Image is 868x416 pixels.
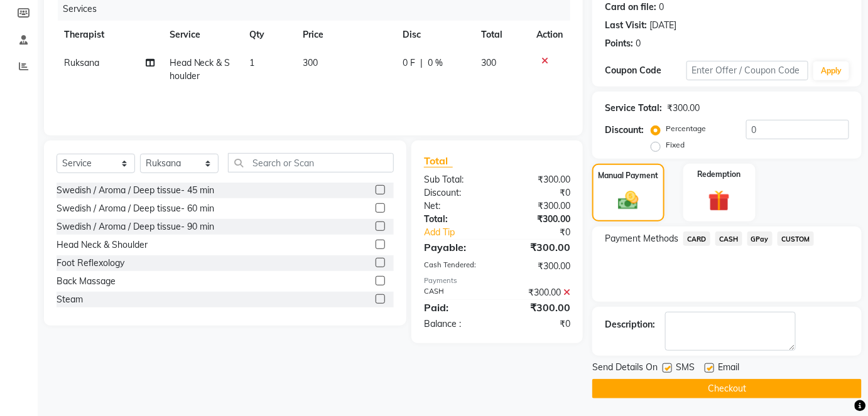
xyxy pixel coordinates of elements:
[666,123,706,134] label: Percentage
[428,56,443,70] span: 0 %
[497,300,580,315] div: ₹300.00
[420,56,423,70] span: |
[683,232,710,246] span: CARD
[57,293,83,306] div: Steam
[605,1,656,14] div: Card on file:
[57,275,116,288] div: Back Massage
[415,226,511,239] a: Add Tip
[497,200,580,213] div: ₹300.00
[57,238,148,252] div: Head Neck & Shoulder
[605,19,647,32] div: Last Visit:
[64,57,99,68] span: Ruksana
[605,102,662,115] div: Service Total:
[295,21,395,49] th: Price
[415,173,497,186] div: Sub Total:
[612,189,645,213] img: _cash.svg
[605,37,633,50] div: Points:
[415,186,497,200] div: Discount:
[481,57,496,68] span: 300
[605,124,644,137] div: Discount:
[605,64,686,77] div: Coupon Code
[686,61,809,80] input: Enter Offer / Coupon Code
[403,56,415,70] span: 0 F
[395,21,474,49] th: Disc
[702,188,737,215] img: _gift.svg
[598,170,658,181] label: Manual Payment
[497,317,580,331] div: ₹0
[57,202,214,215] div: Swedish / Aroma / Deep tissue- 60 min
[170,57,231,82] span: Head Neck & Shoulder
[415,286,497,299] div: CASH
[605,232,678,245] span: Payment Methods
[57,184,214,197] div: Swedish / Aroma / Deep tissue- 45 min
[636,37,641,50] div: 0
[497,286,580,299] div: ₹300.00
[666,139,685,151] label: Fixed
[497,186,580,200] div: ₹0
[497,213,580,226] div: ₹300.00
[249,57,254,68] span: 1
[228,153,394,173] input: Search or Scan
[529,21,570,49] th: Action
[57,220,214,233] div: Swedish / Aroma / Deep tissue- 90 min
[474,21,529,49] th: Total
[162,21,242,49] th: Service
[57,21,162,49] th: Therapist
[415,300,497,315] div: Paid:
[592,379,862,398] button: Checkout
[415,240,497,255] div: Payable:
[718,361,739,376] span: Email
[605,318,655,331] div: Description:
[715,232,742,246] span: CASH
[659,1,664,14] div: 0
[424,154,453,168] span: Total
[649,19,676,32] div: [DATE]
[415,200,497,213] div: Net:
[747,232,773,246] span: GPay
[415,317,497,331] div: Balance :
[497,260,580,273] div: ₹300.00
[698,169,741,180] label: Redemption
[676,361,695,376] span: SMS
[242,21,295,49] th: Qty
[303,57,318,68] span: 300
[57,257,124,270] div: Foot Reflexology
[415,260,497,273] div: Cash Tendered:
[497,240,580,255] div: ₹300.00
[592,361,658,376] span: Send Details On
[511,226,580,239] div: ₹0
[667,102,700,115] div: ₹300.00
[778,232,814,246] span: CUSTOM
[813,61,849,80] button: Apply
[497,173,580,186] div: ₹300.00
[415,213,497,226] div: Total:
[424,275,570,286] div: Payments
